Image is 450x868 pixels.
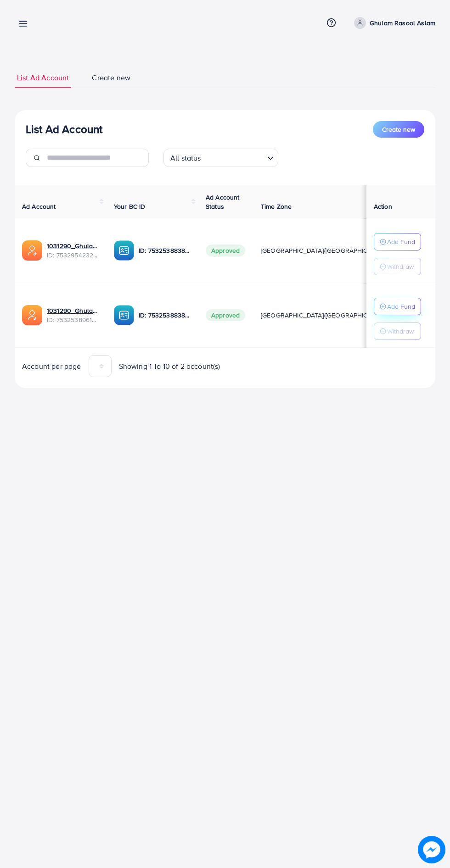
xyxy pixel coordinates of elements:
[382,125,415,134] span: Create new
[47,250,99,260] span: ID: 7532954232266326017
[374,298,421,315] button: Add Fund
[17,72,69,83] span: List Ad Account
[206,309,245,321] span: Approved
[22,305,42,325] img: ic-ads-acc.e4c84228.svg
[114,305,134,325] img: ic-ba-acc.ded83a64.svg
[114,202,146,211] span: Your BC ID
[370,17,435,28] p: Ghulam Rasool Aslam
[119,361,220,372] span: Showing 1 To 10 of 2 account(s)
[374,258,421,275] button: Withdraw
[387,236,415,247] p: Add Fund
[350,17,435,29] a: Ghulam Rasool Aslam
[206,193,240,211] span: Ad Account Status
[26,122,102,136] h3: List Ad Account
[373,121,424,138] button: Create new
[387,326,414,337] p: Withdraw
[374,233,421,250] button: Add Fund
[92,72,130,83] span: Create new
[22,361,81,372] span: Account per page
[47,241,99,250] a: 1031290_Ghulam Rasool Aslam 2_1753902599199
[204,150,264,165] input: Search for option
[47,306,99,315] a: 1031290_Ghulam Rasool Aslam_1753805901568
[47,306,99,325] div: <span class='underline'>1031290_Ghulam Rasool Aslam_1753805901568</span></br>7532538961244635153
[387,261,414,272] p: Withdraw
[47,315,99,324] span: ID: 7532538961244635153
[206,245,245,256] span: Approved
[139,310,191,321] p: ID: 7532538838637019152
[261,311,388,320] span: [GEOGRAPHIC_DATA]/[GEOGRAPHIC_DATA]
[261,202,292,211] span: Time Zone
[22,240,42,261] img: ic-ads-acc.e4c84228.svg
[418,836,445,863] img: image
[114,240,134,261] img: ic-ba-acc.ded83a64.svg
[163,149,278,167] div: Search for option
[261,246,388,255] span: [GEOGRAPHIC_DATA]/[GEOGRAPHIC_DATA]
[22,202,56,211] span: Ad Account
[139,245,191,256] p: ID: 7532538838637019152
[169,151,203,165] span: All status
[374,202,392,211] span: Action
[374,323,421,340] button: Withdraw
[47,241,99,260] div: <span class='underline'>1031290_Ghulam Rasool Aslam 2_1753902599199</span></br>7532954232266326017
[387,301,415,312] p: Add Fund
